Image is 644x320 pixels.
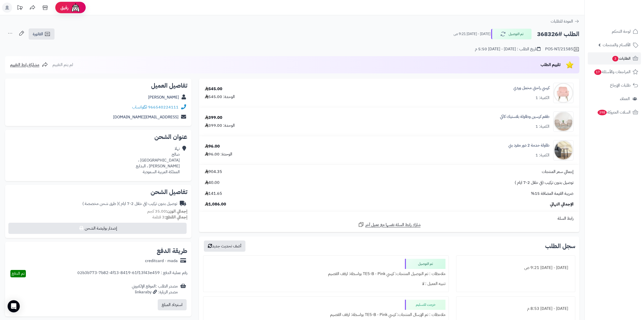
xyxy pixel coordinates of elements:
[610,82,631,89] span: طلبات الإرجاع
[553,140,573,161] img: 1750063220-1-90x90.jpg
[205,115,222,121] div: 399.00
[113,114,178,120] a: [EMAIL_ADDRESS][DOMAIN_NAME]
[551,18,573,24] span: العودة للطلبات
[551,18,579,24] a: العودة للطلبات
[148,104,178,110] a: 966540224111
[147,208,187,214] small: 35.00 كجم
[10,62,39,68] span: مشاركة رابط التقييم
[535,152,549,158] div: الكمية: 1
[588,93,641,105] a: العملاء
[515,180,574,186] span: توصيل بدون تركيب (في خلال 2-7 ايام )
[204,241,245,252] button: أضف تحديث جديد
[588,52,641,65] a: الطلبات3
[508,142,549,148] a: طاولة خدمة 2 دور مفرد بني
[132,289,178,295] div: مصدر الزيارة: linkaraby
[459,263,572,273] div: [DATE] - [DATE] 9:21 ص
[594,68,631,75] span: المراجعات والأسئلة
[588,66,641,78] a: المراجعات والأسئلة17
[132,104,147,110] a: واتساب
[206,310,445,320] div: ملاحظات : تم الإرسال المنتجات: كرسي TE5-B - Pink بواسطة: ارفف القصيم
[459,304,572,314] div: [DATE] - [DATE] 8:53 م
[10,62,48,68] a: مشاركة رابط التقييم
[52,62,73,68] span: لم يتم التقييم
[597,109,631,116] span: السلات المتروكة
[145,258,178,264] div: creditcard - mada
[9,83,187,89] h2: تفاصيل العميل
[136,146,180,175] div: نهلا صالح [GEOGRAPHIC_DATA] ، [PERSON_NAME] ، البدايع المملكة العربية السعودية
[205,201,226,207] span: 1,086.00
[205,169,222,175] span: 904.35
[603,41,631,49] span: الأقسام والمنتجات
[205,191,222,197] span: 141.65
[29,28,55,40] a: الفاتورة
[405,259,445,269] div: تم التوصيل
[535,124,549,130] div: الكمية: 1
[612,55,631,62] span: الطلبات
[612,56,619,62] span: 3
[537,29,579,39] h2: الطلب #368326
[205,180,220,186] span: 40.00
[588,79,641,91] a: طلبات الإرجاع
[82,201,177,207] div: توصيل بدون تركيب (في خلال 2-7 ايام )
[9,134,187,140] h2: عنوان الشحن
[157,248,187,254] h2: طريقة الدفع
[594,69,602,75] span: 17
[597,110,607,116] span: 398
[9,189,187,195] h2: تفاصيل الشحن
[542,169,574,175] span: إجمالي سعر المنتجات
[550,201,574,207] span: الإجمالي النهائي
[82,201,118,207] span: ( طرق شحن مخصصة )
[201,216,577,221] div: رابط السلة
[8,223,187,234] button: إصدار بوليصة الشحن
[358,221,421,228] a: شارك رابط السلة نفسها مع عميل آخر
[545,243,575,249] h3: سجل الطلب
[500,114,549,120] a: طقم كرسين وطاولة بلاستيك كاكي
[77,270,187,277] div: رقم عملية الدفع : 02b3b773-7b82-4f13-8419-61f13f43e459
[553,111,573,132] img: 1749045972-1-90x90.jpg
[612,28,631,35] span: لوحة التحكم
[610,4,639,14] img: logo-2.png
[588,25,641,38] a: لوحة التحكم
[454,31,490,37] small: [DATE] - [DATE] 9:21 ص
[158,299,187,310] button: استرداد المبلغ
[535,95,549,101] div: الكمية: 1
[205,94,235,100] div: الوحدة: 545.00
[405,300,445,310] div: خرجت للتسليم
[491,29,532,39] button: تم التوصيل
[132,283,178,295] div: مصدر الطلب :الموقع الإلكتروني
[620,95,630,102] span: العملاء
[205,151,232,157] div: الوحدة: 96.00
[70,3,81,13] img: ai-face.png
[205,86,222,92] div: 545.00
[513,85,549,91] a: كرسي راحتي مخمل وردي
[206,269,445,279] div: ملاحظات : تم التوصيل المنتجات: كرسي TE5-B - Pink بواسطة: ارفف القصيم
[13,3,26,14] a: تحديثات المنصة
[588,106,641,118] a: السلات المتروكة398
[475,46,541,52] div: تاريخ الطلب : [DATE] - [DATE] 5:50 م
[148,94,179,100] a: [PERSON_NAME]
[60,5,68,11] span: رفيق
[205,143,220,149] div: 96.00
[166,208,187,214] strong: إجمالي الوزن:
[365,222,421,228] span: شارك رابط السلة نفسها مع عميل آخر
[165,214,187,220] strong: إجمالي القطع:
[545,46,579,52] div: POS-NT/21585
[33,31,43,37] span: الفاتورة
[8,300,20,312] div: Open Intercom Messenger
[553,83,573,103] img: 1709045227-23-90x90.jpg
[541,62,561,68] span: تقييم الطلب
[206,279,445,289] div: تنبيه العميل : لا
[531,191,574,197] span: ضريبة القيمة المضافة 15%
[12,270,25,277] span: تم الدفع
[152,214,187,220] small: 3 قطعة
[205,123,235,129] div: الوحدة: 399.00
